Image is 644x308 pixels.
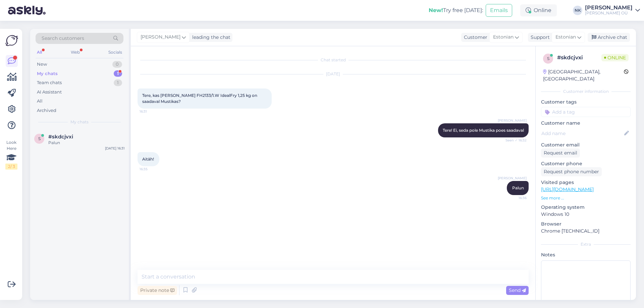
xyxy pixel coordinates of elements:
div: 2 / 3 [5,164,17,170]
div: Customer information [541,88,631,95]
div: All [36,48,43,57]
span: [PERSON_NAME] [498,176,527,181]
div: Request email [541,148,580,158]
span: 16:36 [501,195,527,200]
span: Tere, kas [PERSON_NAME] FH2133/1.W IdealFry 1,25 kg on saadaval Mustikas? [142,93,258,104]
div: [PERSON_NAME] [585,5,633,10]
div: AI Assistant [37,89,62,96]
div: Archive chat [588,33,630,42]
span: 16:35 [140,167,165,172]
div: # skdcjvxi [557,54,601,62]
div: Support [528,34,550,41]
input: Add name [541,130,623,137]
span: [PERSON_NAME] [498,118,527,123]
div: [DATE] [138,71,529,77]
b: New! [429,7,443,13]
div: NK [573,6,582,15]
div: [GEOGRAPHIC_DATA], [GEOGRAPHIC_DATA] [543,68,624,82]
div: Try free [DATE]: [429,6,483,14]
div: All [37,98,43,105]
div: Customer [461,34,487,41]
div: Archived [37,107,56,114]
span: Online [601,54,629,61]
div: [PERSON_NAME] OÜ [585,10,633,16]
span: s [547,56,549,61]
span: #skdcjvxi [48,134,73,140]
div: My chats [37,70,58,77]
div: 1 [114,70,122,77]
div: New [37,61,47,68]
p: Customer name [541,120,631,127]
div: [DATE] 16:31 [105,146,125,151]
p: Visited pages [541,179,631,186]
div: 0 [112,61,122,68]
div: Online [520,4,557,16]
p: Customer email [541,141,631,148]
p: Windows 10 [541,211,631,218]
p: Chrome [TECHNICAL_ID] [541,228,631,235]
p: Operating system [541,204,631,211]
span: [PERSON_NAME] [141,34,180,41]
div: Private note [138,286,177,295]
span: Estonian [555,34,576,41]
div: 1 [114,79,122,86]
div: Request phone number [541,167,602,176]
p: See more ... [541,195,631,201]
div: Extra [541,241,631,247]
img: Askly Logo [5,34,18,47]
div: Palun [48,140,125,146]
div: Chat started [138,57,529,63]
a: [URL][DOMAIN_NAME] [541,186,594,192]
div: Team chats [37,79,62,86]
button: Emails [486,4,512,17]
p: Customer tags [541,99,631,106]
p: Customer phone [541,160,631,167]
div: leading the chat [190,34,230,41]
span: Send [509,287,526,293]
span: Search customers [42,35,84,42]
a: [PERSON_NAME][PERSON_NAME] OÜ [585,5,640,16]
span: s [38,136,41,141]
span: My chats [70,119,89,125]
span: Tere! Ei, seda pole Mustika poes saadaval [443,128,524,133]
div: Look Here [5,139,17,170]
p: Browser [541,221,631,228]
span: Seen ✓ 16:32 [501,138,527,143]
span: Aitäh! [142,157,154,162]
input: Add a tag [541,107,631,117]
p: Notes [541,251,631,258]
div: Socials [107,48,123,57]
span: 16:31 [140,109,165,114]
span: Palun [512,185,524,190]
div: Web [69,48,81,57]
span: Estonian [493,34,514,41]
